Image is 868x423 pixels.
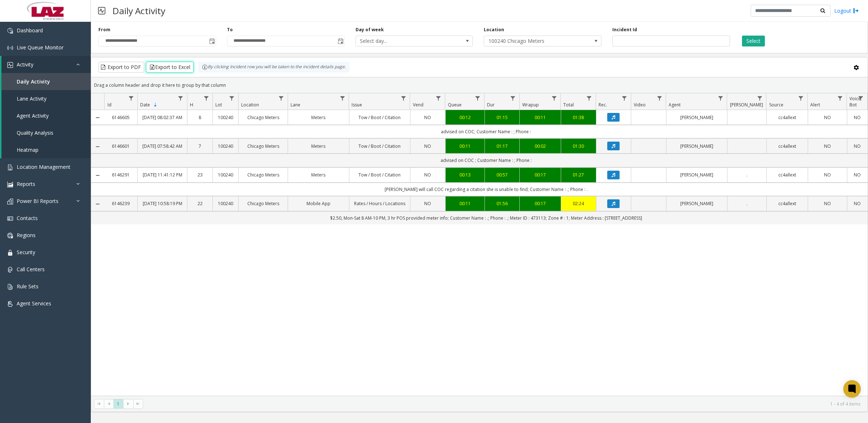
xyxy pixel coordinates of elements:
span: Issue [352,102,362,108]
a: 8 [192,114,208,121]
a: 01:38 [565,114,592,121]
span: Source [769,102,783,108]
a: [PERSON_NAME] [671,171,723,178]
img: 'icon' [7,216,13,221]
span: Date [140,102,150,108]
a: Date Filter Menu [176,93,186,103]
img: 'icon' [7,45,13,51]
a: Lane Activity [1,90,91,107]
a: 100240 [217,143,234,150]
a: Alert Filter Menu [835,93,845,103]
a: Source Filter Menu [796,93,806,103]
a: Quality Analysis [1,124,91,141]
a: NO [415,114,441,121]
div: 00:12 [450,114,480,121]
a: Dur Filter Menu [508,93,518,103]
a: 22 [192,200,208,207]
img: 'icon' [7,301,13,307]
a: Lot Filter Menu [227,93,236,103]
td: $2.50, Mon-Sat 8 AM-10 PM, 3 hr POS provided meter info; Customer Name : .; Phone : .; Meter ID :... [104,211,868,224]
span: Dashboard [17,27,43,34]
img: 'icon' [7,182,13,187]
a: Voice Bot Filter Menu [856,93,866,103]
span: Activity [17,61,33,68]
span: NO [424,200,431,207]
label: Day of week [356,27,384,33]
a: Meters [292,114,344,121]
img: infoIcon.svg [202,64,208,70]
span: Rule Sets [17,283,38,290]
a: Video Filter Menu [654,93,664,103]
div: 01:30 [565,143,592,150]
a: Location Filter Menu [276,93,286,103]
a: 00:57 [489,171,515,178]
a: Issue Filter Menu [398,93,408,103]
span: Video [634,102,646,108]
a: Wrapup Filter Menu [549,93,559,103]
a: Queue Filter Menu [473,93,483,103]
a: NO [812,114,843,121]
a: 100240 [217,171,234,178]
a: Mobile App [292,200,344,207]
a: Chicago Meters [243,114,283,121]
span: Agent Services [17,300,51,307]
a: cc4allext [771,114,803,121]
div: 01:56 [489,200,515,207]
a: [DATE] 08:02:37 AM [142,114,182,121]
span: Heatmap [17,146,38,153]
a: H Filter Menu [201,93,211,103]
img: pageIcon [98,2,105,20]
a: [PERSON_NAME] [671,200,723,207]
a: Logout [834,7,859,15]
span: Regions [17,232,36,239]
a: NO [852,200,863,207]
a: cc4allext [771,143,803,150]
span: Location [241,102,259,108]
a: Agent Filter Menu [715,93,725,103]
a: Id Filter Menu [126,93,136,103]
a: NO [415,200,441,207]
div: 00:17 [524,200,556,207]
span: Dur [487,102,495,108]
img: 'icon' [7,233,13,239]
a: Collapse Details [91,201,104,207]
span: Power BI Reports [17,198,58,204]
img: 'icon' [7,267,13,273]
span: Queue [448,102,462,108]
span: Reports [17,180,35,187]
a: Collapse Details [91,172,104,178]
span: NO [424,143,431,149]
a: 00:17 [524,171,556,178]
span: Live Queue Monitor [17,44,64,51]
label: Location [484,27,504,33]
span: NO [424,172,431,178]
a: 6146291 [109,171,133,178]
span: Id [108,102,111,108]
a: [PERSON_NAME] [671,114,723,121]
a: [DATE] 07:58:42 AM [142,143,182,150]
label: From [98,27,110,33]
span: Alert [810,102,820,108]
span: Lane Activity [17,95,46,102]
a: 100240 [217,200,234,207]
a: 6146601 [109,143,133,150]
a: 01:15 [489,114,515,121]
a: Activity [1,56,91,73]
a: NO [852,114,863,121]
img: 'icon' [7,284,13,290]
a: 00:11 [524,114,556,121]
a: . [732,171,762,178]
a: NO [852,143,863,150]
span: NO [424,114,431,121]
a: Chicago Meters [243,171,283,178]
div: Data table [91,93,868,395]
span: Sortable [153,102,158,108]
a: cc4allext [771,200,803,207]
a: 00:02 [524,143,556,150]
a: [PERSON_NAME] [671,143,723,150]
a: [DATE] 11:41:12 PM [142,171,182,178]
